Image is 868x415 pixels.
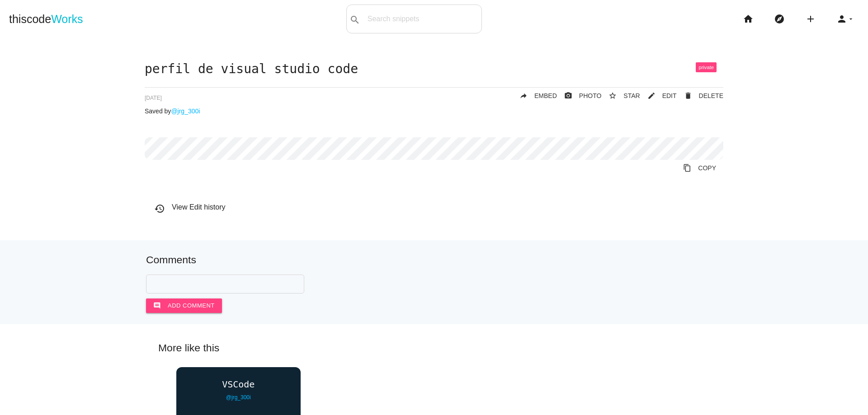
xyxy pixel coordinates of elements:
h1: perfil de visual studio code [145,62,723,76]
i: search [349,5,360,34]
h5: More like this [145,342,723,354]
a: @jrg_300i [171,107,200,115]
input: Search snippets [363,9,481,28]
a: Delete Post [677,88,723,104]
i: arrow_drop_down [847,5,854,33]
i: person [836,5,847,33]
span: EMBED [534,92,557,99]
a: @jrg_300i [226,394,251,401]
span: EDIT [662,92,677,99]
span: PHOTO [579,92,602,99]
button: star_borderSTAR [601,88,640,104]
span: Works [51,13,83,25]
a: Copy to Clipboard [676,160,723,176]
i: delete [684,88,692,104]
h6: View Edit history [154,203,723,211]
a: VSCode [176,379,301,389]
span: DELETE [699,92,723,99]
i: content_copy [683,160,691,176]
button: search [347,5,363,33]
i: explore [774,5,785,33]
span: STAR [623,92,640,99]
h5: Comments [146,254,722,266]
button: commentAdd comment [146,298,222,313]
a: thiscodeWorks [9,5,83,33]
i: photo_camera [564,88,572,104]
i: add [805,5,816,33]
span: [DATE] [145,95,162,101]
i: mode_edit [647,88,656,104]
i: comment [153,298,161,313]
p: Saved by [145,107,723,115]
i: home [743,5,754,33]
i: reply [519,88,528,104]
a: replyEMBED [512,88,557,104]
i: star_border [609,88,617,104]
a: photo_cameraPHOTO [557,88,602,104]
i: history [154,203,165,214]
a: mode_editEDIT [640,88,677,104]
